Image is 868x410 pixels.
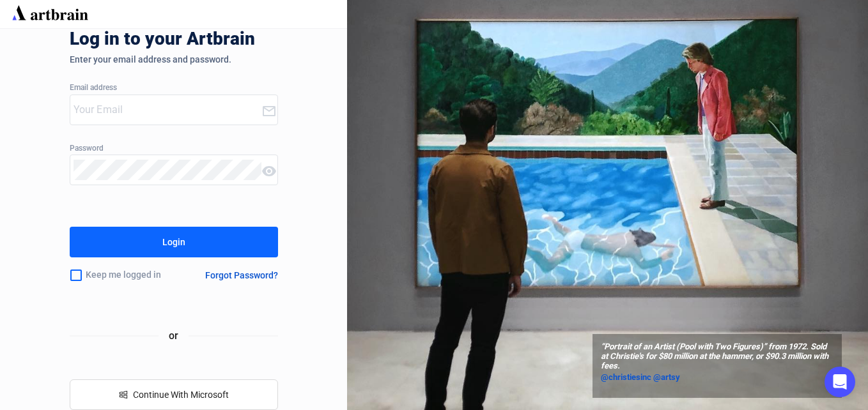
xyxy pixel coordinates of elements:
span: or [159,328,189,344]
a: @christiesinc @artsy [601,371,833,384]
input: Your Email [74,100,261,120]
button: Login [70,227,278,257]
div: Open Intercom Messenger [825,367,855,397]
div: Forgot Password? [205,270,278,280]
span: “Portrait of an Artist (Pool with Two Figures)” from 1972. Sold at Christie's for $80 million at ... [601,342,833,371]
div: Login [162,232,185,252]
div: Enter your email address and password. [70,54,278,65]
div: Log in to your Artbrain [70,29,453,54]
div: Password [70,144,278,153]
span: Continue With Microsoft [133,390,229,400]
span: windows [119,390,128,399]
div: Email address [70,84,278,93]
button: windowsContinue With Microsoft [70,379,278,410]
span: @christiesinc @artsy [601,372,680,382]
div: Keep me logged in [70,262,184,289]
